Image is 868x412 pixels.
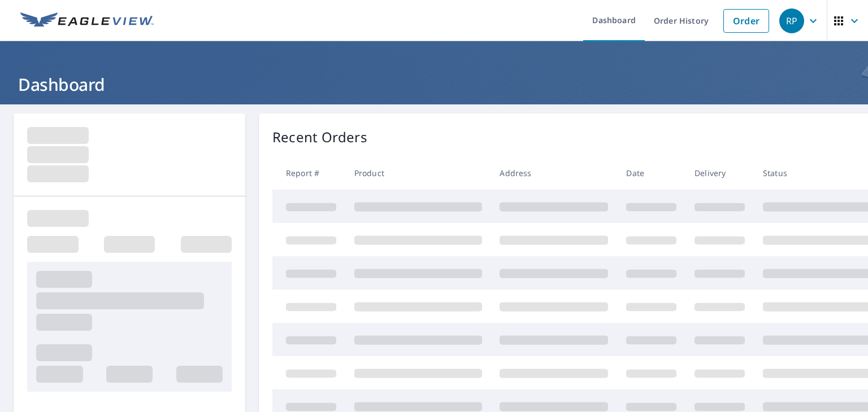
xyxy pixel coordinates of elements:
img: EV Logo [20,12,154,29]
th: Product [345,156,491,190]
th: Delivery [685,156,754,190]
th: Address [491,156,617,190]
div: RP [779,8,804,33]
p: Recent Orders [272,127,367,147]
h1: Dashboard [14,73,854,96]
th: Date [617,156,685,190]
a: Order [723,9,769,33]
th: Report # [272,156,345,190]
